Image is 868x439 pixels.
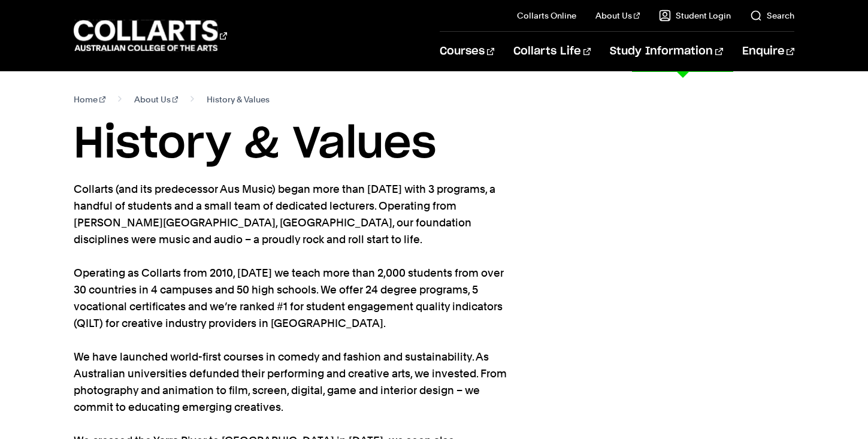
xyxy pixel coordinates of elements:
h1: History & Values [74,117,794,171]
a: About Us [134,91,179,108]
a: Student Login [659,10,731,22]
a: About Us [595,10,640,22]
a: Collarts Online [517,10,576,22]
a: Enquire [742,32,794,71]
a: Search [750,10,794,22]
a: Courses [440,32,494,71]
a: Study Information [610,32,722,71]
a: Home [74,91,105,108]
a: Collarts Life [513,32,591,71]
div: Go to homepage [74,19,227,53]
span: History & Values [207,91,270,108]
